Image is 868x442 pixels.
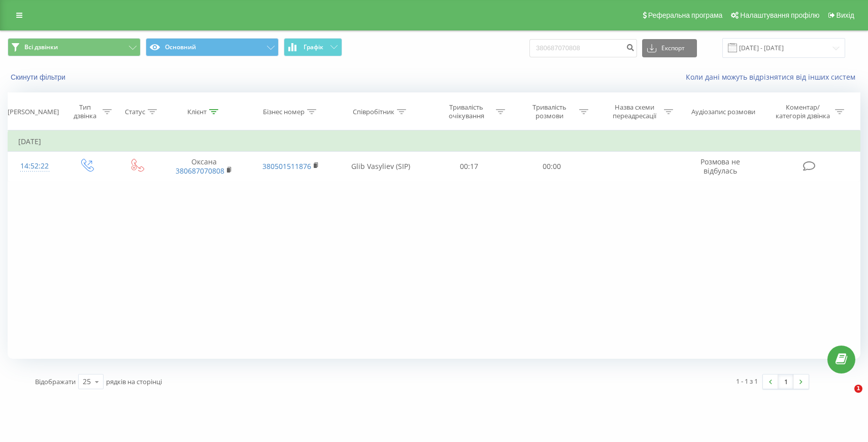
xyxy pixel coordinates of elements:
button: Всі дзвінки [8,38,141,56]
span: Розмова не відбулась [700,157,740,176]
span: Всі дзвінки [24,43,58,51]
span: Відображати [35,377,76,386]
div: 25 [83,377,91,387]
div: Бізнес номер [263,108,305,116]
span: рядків на сторінці [106,377,162,386]
div: Тривалість розмови [522,103,577,120]
a: 1 [778,375,793,389]
button: Основний [146,38,279,56]
div: Статус [125,108,145,116]
td: Оксана [161,152,247,181]
input: Пошук за номером [529,39,637,57]
td: 00:17 [427,152,511,181]
div: 14:52:22 [18,156,51,176]
div: Тип дзвінка [70,103,100,120]
div: [PERSON_NAME] [8,108,59,116]
span: Налаштування профілю [740,11,819,19]
td: [DATE] [8,131,860,152]
td: Glib Vasyliev (SIP) [334,152,427,181]
button: Скинути фільтри [8,73,71,82]
div: Співробітник [353,108,394,116]
td: 00:00 [511,152,594,181]
a: 380501511876 [262,161,311,171]
div: Тривалість очікування [439,103,493,120]
a: Коли дані можуть відрізнятися вiд інших систем [686,72,860,82]
div: Аудіозапис розмови [691,108,755,116]
span: Вихід [837,11,854,19]
iframe: Intercom live chat [833,385,858,409]
a: 380687070808 [176,166,224,176]
button: Експорт [642,39,697,57]
span: 1 [854,385,862,393]
div: Коментар/категорія дзвінка [773,103,832,120]
span: Графік [304,44,323,51]
button: Графік [284,38,342,56]
span: Реферальна програма [648,11,723,19]
div: Клієнт [187,108,207,116]
div: Назва схеми переадресації [607,103,661,120]
div: 1 - 1 з 1 [736,376,758,386]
